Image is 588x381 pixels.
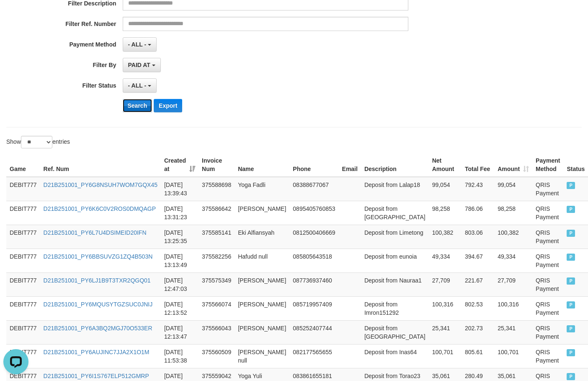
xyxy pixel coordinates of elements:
[361,344,429,368] td: Deposit from Inas64
[462,320,494,344] td: 202.73
[361,201,429,225] td: Deposit from [GEOGRAPHIC_DATA]
[44,253,153,260] a: D21B251001_PY6BBSUVZG1ZQ4B503N
[462,272,494,296] td: 221.67
[567,230,575,237] span: PAID
[235,249,289,272] td: Hafudd null
[123,58,161,72] button: PAID AT
[563,153,588,177] th: Status
[199,201,235,225] td: 375586642
[44,205,156,212] a: D21B251001_PY6K6C0V2ROS0DMQAGP
[462,296,494,320] td: 802.53
[532,344,563,368] td: QRIS Payment
[289,320,338,344] td: 085252407744
[567,349,575,356] span: PAID
[462,153,494,177] th: Total Fee
[494,344,532,368] td: 100,701
[339,153,361,177] th: Email
[44,181,157,188] a: D21B251001_PY6G8NSUH7WOM7GQX45
[199,249,235,272] td: 375582256
[199,272,235,296] td: 375575349
[289,296,338,320] td: 085719957409
[462,249,494,272] td: 394.67
[235,225,289,249] td: Eki Alfiansyah
[161,153,199,177] th: Created at: activate to sort column ascending
[161,320,199,344] td: [DATE] 12:13:47
[235,153,289,177] th: Name
[123,99,152,112] button: Search
[429,201,462,225] td: 98,258
[235,272,289,296] td: [PERSON_NAME]
[289,272,338,296] td: 087736937460
[289,177,338,201] td: 08388677067
[235,296,289,320] td: [PERSON_NAME]
[128,82,147,89] span: - ALL -
[235,344,289,368] td: [PERSON_NAME] null
[199,320,235,344] td: 375566043
[429,344,462,368] td: 100,701
[199,225,235,249] td: 375585141
[44,373,149,379] a: D21B251001_PY6I1S767ELP512GMRP
[494,225,532,249] td: 100,382
[494,153,532,177] th: Amount: activate to sort column ascending
[289,225,338,249] td: 0812500406669
[567,325,575,332] span: PAID
[161,296,199,320] td: [DATE] 12:13:52
[235,201,289,225] td: [PERSON_NAME]
[494,249,532,272] td: 49,334
[361,320,429,344] td: Deposit from [GEOGRAPHIC_DATA]
[567,206,575,213] span: PAID
[532,201,563,225] td: QRIS Payment
[429,249,462,272] td: 49,334
[6,153,40,177] th: Game
[44,277,151,284] a: D21B251001_PY6LJ1B9T3TXR2QGQ01
[429,296,462,320] td: 100,316
[361,177,429,201] td: Deposit from Lalap18
[429,272,462,296] td: 27,709
[429,177,462,201] td: 99,054
[429,320,462,344] td: 25,341
[6,136,70,148] label: Show entries
[361,249,429,272] td: Deposit from eunoia
[462,344,494,368] td: 805.61
[199,177,235,201] td: 375588698
[532,249,563,272] td: QRIS Payment
[361,153,429,177] th: Description
[494,320,532,344] td: 25,341
[532,272,563,296] td: QRIS Payment
[462,225,494,249] td: 803.06
[161,249,199,272] td: [DATE] 13:13:49
[154,99,182,112] button: Export
[199,153,235,177] th: Invoice Num
[128,62,150,68] span: PAID AT
[44,301,153,308] a: D21B251001_PY6MQUSYTGZSUC0JNIJ
[532,320,563,344] td: QRIS Payment
[6,201,40,225] td: DEBIT777
[161,344,199,368] td: [DATE] 11:53:38
[6,225,40,249] td: DEBIT777
[199,296,235,320] td: 375566074
[123,37,157,52] button: - ALL -
[494,296,532,320] td: 100,316
[361,272,429,296] td: Deposit from Nauraa1
[6,344,40,368] td: DEBIT777
[289,201,338,225] td: 0895405760853
[532,177,563,201] td: QRIS Payment
[6,296,40,320] td: DEBIT777
[532,153,563,177] th: Payment Method
[429,225,462,249] td: 100,382
[567,254,575,261] span: PAID
[40,153,161,177] th: Ref. Num
[199,344,235,368] td: 375560509
[44,325,152,332] a: D21B251001_PY6A3BQ2MGJ70O533ER
[44,229,147,236] a: D21B251001_PY6L7U4DSIMEID20IFN
[6,320,40,344] td: DEBIT777
[532,296,563,320] td: QRIS Payment
[532,225,563,249] td: QRIS Payment
[361,225,429,249] td: Deposit from Limetong
[128,41,147,48] span: - ALL -
[161,272,199,296] td: [DATE] 12:47:03
[429,153,462,177] th: Net Amount
[123,78,157,93] button: - ALL -
[494,272,532,296] td: 27,709
[494,177,532,201] td: 99,054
